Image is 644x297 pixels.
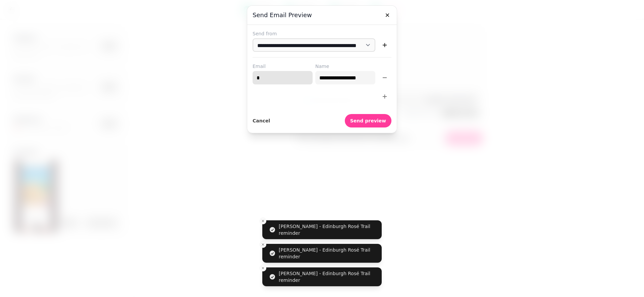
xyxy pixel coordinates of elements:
label: Send from [253,30,391,37]
label: Name [315,63,375,70]
h3: Send email preview [253,11,391,19]
button: Send preview [345,114,391,127]
label: Email [253,63,313,70]
button: Cancel [253,114,270,127]
span: Cancel [253,118,270,123]
span: Send preview [350,118,386,123]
